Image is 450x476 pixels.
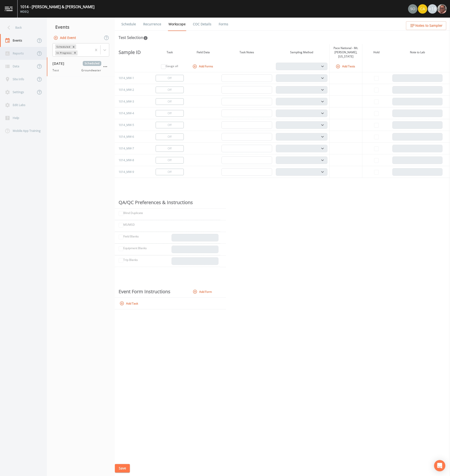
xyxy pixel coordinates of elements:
td: 1014_MW-1 [115,72,148,84]
td: 1014_MW-9 [115,166,148,178]
th: Pace National - Mt. [PERSON_NAME], [US_STATE] [329,44,362,61]
button: Off [156,157,184,164]
img: e2d790fa78825a4bb76dcb6ab311d44c [437,4,447,14]
label: Equipment Blanks [123,246,147,250]
td: 1014_MW-6 [115,131,148,143]
td: 1014_MW-8 [115,154,148,166]
button: Save [115,464,130,473]
button: Off [156,169,184,175]
button: Add Form [192,288,214,296]
a: [DATE]ScheduledTestGroundwater [47,57,115,76]
th: Sampling Method [274,44,330,61]
div: WDEQ [20,10,94,14]
th: Note to Lab [390,44,444,61]
td: 1014_MW-7 [115,143,148,154]
button: Add Task [119,300,140,307]
img: 2f3f50cbd0f2d7d3739efd806a95ff1a [408,4,417,14]
th: Task Notes [220,44,274,61]
div: Remove In Progress [72,50,78,55]
div: Cathy Rose [418,4,427,14]
div: Sophie Tice [408,4,418,14]
svg: In this section you'll be able to select the analytical test to run, based on the media type, and... [143,36,148,40]
div: Events [47,21,115,33]
button: Off [156,87,184,93]
th: Hold [362,44,391,61]
button: Add Tests [335,62,357,70]
button: Off [156,133,184,140]
button: Off [156,122,184,128]
div: Remove Scheduled [71,44,76,49]
div: Open Intercom Messenger [434,460,445,471]
div: In Progress [55,50,72,55]
label: Trip Blanks [123,258,138,262]
th: QA/QC Preferences & Instructions [115,197,220,208]
button: Add Forms [191,62,215,70]
span: Notes to Sampler [415,23,442,29]
div: Test Selection [119,35,148,40]
td: 1014_MW-3 [115,96,148,107]
th: Sample ID [115,44,148,61]
th: Task [153,44,187,61]
td: 1014_MW-5 [115,119,148,131]
th: Field Data [187,44,220,61]
a: Recurrence [142,18,162,31]
label: MS/MSD [123,223,135,227]
a: Schedule [121,18,137,31]
button: Notes to Sampler [406,21,446,30]
button: Off [156,110,184,117]
label: Blind Duplicate [123,211,143,215]
a: Workscope [168,18,186,31]
label: Gauge all [166,64,178,68]
div: +18 [428,4,437,14]
button: Add Event [52,34,78,42]
th: Event Form Instructions [115,286,185,298]
span: Scheduled [83,61,101,66]
span: [DATE] [52,61,68,66]
button: Off [156,98,184,105]
td: 1014_MW-4 [115,107,148,119]
td: 1014_MW-2 [115,84,148,96]
div: Scheduled [55,44,71,49]
img: 37d9cc7f3e1b9ec8ec648c4f5b158cdc [418,4,427,14]
span: Test [52,68,62,72]
div: 1014 - [PERSON_NAME] & [PERSON_NAME] [20,4,94,10]
label: Field Blanks [123,234,139,239]
a: COC Details [192,18,212,31]
img: logo [5,7,13,11]
span: Groundwater [81,68,101,72]
button: Off [156,75,184,81]
a: Forms [218,18,229,31]
button: Off [156,145,184,152]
